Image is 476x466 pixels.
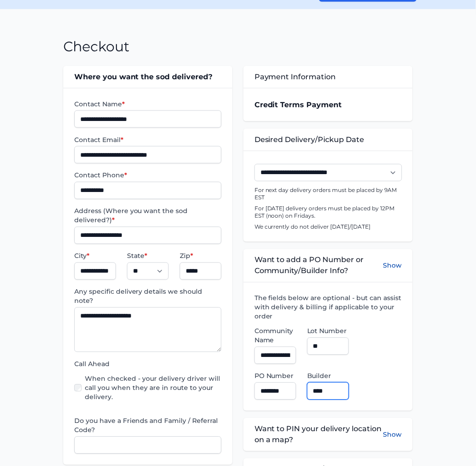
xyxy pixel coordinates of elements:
label: Builder [307,372,349,381]
label: Zip [180,252,221,261]
label: Any specific delivery details we should note? [74,287,221,306]
p: For [DATE] delivery orders must be placed by 12PM EST (noon) on Fridays. [255,205,402,220]
label: State [127,252,169,261]
label: Call Ahead [74,360,221,369]
span: Want to PIN your delivery location on a map? [255,424,383,446]
button: Show [383,255,402,277]
label: Community Name [255,327,296,345]
h1: Checkout [63,38,129,55]
span: Want to add a PO Number or Community/Builder Info? [255,255,383,277]
div: Where you want the sod delivered? [63,66,232,88]
strong: Credit Terms Payment [255,100,342,109]
label: Do you have a Friends and Family / Referral Code? [74,417,221,435]
label: City [74,252,116,261]
div: Payment Information [244,66,413,88]
p: For next day delivery orders must be placed by 9AM EST [255,187,402,202]
label: The fields below are optional - but can assist with delivery & billing if applicable to your order [255,294,402,321]
label: Lot Number [307,327,349,336]
button: Show [383,424,402,446]
label: Address (Where you want the sod delivered?) [74,207,221,225]
div: Desired Delivery/Pickup Date [244,129,413,151]
p: We currently do not deliver [DATE]/[DATE] [255,224,402,231]
label: Contact Email [74,135,221,144]
label: PO Number [255,372,296,381]
label: When checked - your delivery driver will call you when they are in route to your delivery. [85,374,221,402]
label: Contact Name [74,99,221,109]
label: Contact Phone [74,171,221,180]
